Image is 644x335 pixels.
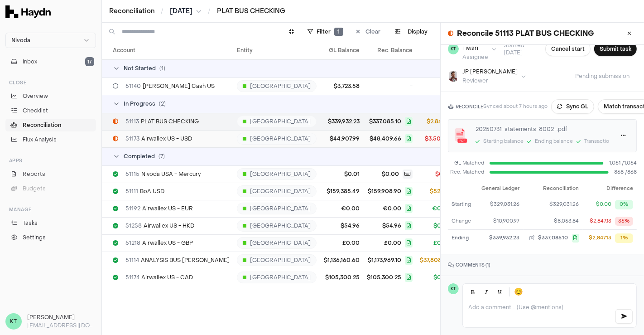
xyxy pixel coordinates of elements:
[538,234,568,242] span: $337,085.10
[159,100,166,107] span: ( 2 )
[5,5,51,18] img: Haydn Logo
[109,7,154,16] a: Reconciliation
[545,42,591,56] button: Cancel start
[320,200,363,217] td: €0.00
[23,170,45,178] span: Reports
[237,80,317,92] div: [GEOGRAPHIC_DATA]
[448,230,476,247] td: Ending
[159,65,165,72] span: ( 1 )
[125,205,140,212] span: 51192
[583,182,637,196] th: Difference
[125,222,194,229] span: Airwallex US - HKD
[125,170,139,178] span: 51115
[5,119,96,131] a: Reconciliation
[596,201,611,209] div: $0.00
[320,130,363,147] td: $44,907.99
[124,153,155,160] span: Completed
[483,103,548,111] p: Synced about 7 hours ago
[615,200,633,209] div: 0%
[320,234,363,252] td: £0.00
[159,6,165,15] span: /
[23,121,61,129] span: Reconciliation
[448,37,496,61] button: KTKriti TiwariAssignee
[5,231,96,244] a: Settings
[5,168,96,180] a: Reports
[367,274,401,281] span: $105,300.25
[170,7,192,16] span: [DATE]
[568,73,637,80] span: Pending submission
[512,286,525,298] button: 😊
[125,257,139,264] span: 51114
[615,217,633,226] div: 35%
[433,222,451,229] span: $0.00
[466,286,479,298] button: Bold (Ctrl+B)
[550,201,579,209] span: $329,031.26
[125,170,201,178] span: Nivoda USA - Mercury
[125,257,230,264] span: ANALYSIS BUS [PERSON_NAME]
[448,68,526,84] button: JP SmitJP [PERSON_NAME]Reviewer
[410,83,413,90] span: -
[125,239,193,247] span: Airwallex US - GBP
[125,188,138,195] span: 51111
[448,283,459,294] span: KT
[524,182,583,196] th: Reconciliation
[317,28,331,35] span: Filter
[320,165,363,183] td: $0.01
[237,237,317,249] div: [GEOGRAPHIC_DATA]
[609,160,637,167] span: 1,051 / 1,054
[535,138,573,146] div: Ending balance
[27,313,96,321] h3: [PERSON_NAME]
[615,233,633,243] div: 1%
[369,118,401,125] span: $337,085.10
[320,217,363,234] td: $54.96
[527,234,579,243] button: $337,085.10
[125,83,215,90] span: [PERSON_NAME] Cash US
[23,107,48,115] span: Checklist
[483,138,524,146] div: Starting balance
[159,153,165,160] span: ( 7 )
[351,24,386,39] button: Clear
[448,196,476,213] td: Starting
[614,169,637,176] span: 868 / 868
[5,133,96,146] a: Flux Analysis
[425,135,451,142] span: $3,501.67
[320,41,363,59] th: GL Balance
[237,168,317,180] div: [GEOGRAPHIC_DATA]
[480,286,493,298] button: Italic (Ctrl+I)
[435,170,451,178] span: $0.01
[480,234,520,242] div: $339,932.23
[5,75,96,90] div: Close
[590,218,611,225] div: $2,847.13
[5,55,96,68] button: Inbox17
[237,203,317,214] div: [GEOGRAPHIC_DATA]
[368,257,401,264] span: $1,173,969.10
[448,44,459,54] span: KT
[368,188,401,195] span: $159,908.90
[237,220,317,232] div: [GEOGRAPHIC_DATA]
[476,125,609,133] div: 20250731-statements-8002-.pdf
[320,113,363,130] td: $339,932.23
[433,239,451,247] span: £0.00
[462,77,518,84] div: Reviewer
[302,24,349,39] button: Filter1
[363,41,416,59] th: Rec. Balance
[11,37,30,44] span: Nivoda
[23,219,38,227] span: Tasks
[125,239,140,247] span: 51218
[217,7,285,15] a: PLAT BUS CHECKING
[416,41,481,59] th: Variance
[23,92,48,100] span: Overview
[448,71,459,82] img: JP Smit
[237,272,317,283] div: [GEOGRAPHIC_DATA]
[233,41,320,59] th: Entity
[125,274,139,281] span: 51174
[320,183,363,200] td: $159,385.49
[320,252,363,269] td: $1,136,160.60
[23,136,57,144] span: Flux Analysis
[389,24,433,39] button: Display
[457,28,594,39] h1: Reconcile 51113 PLAT BUS CHECKING
[125,135,192,142] span: Airwallex US - USD
[480,201,520,209] div: $329,031.26
[584,138,615,146] div: Transactions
